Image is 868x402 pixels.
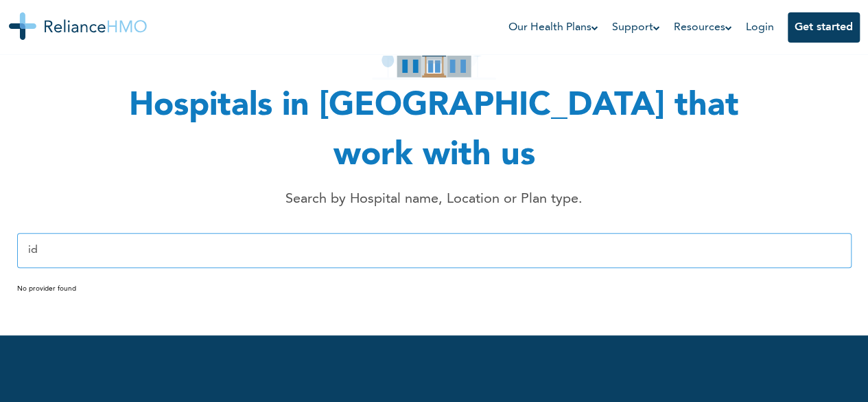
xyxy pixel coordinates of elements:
p: No provider found [17,284,852,293]
a: Support [612,19,660,36]
p: Search by Hospital name, Location or Plan type. [126,189,743,210]
a: Resources [674,19,732,36]
h1: Hospitals in [GEOGRAPHIC_DATA] that work with us [91,82,777,181]
a: Our Health Plans [508,19,598,36]
button: Get started [788,12,860,43]
a: Login [746,22,774,33]
input: Enter Hospital name, location or plan type... [17,233,852,268]
img: Reliance HMO's Logo [9,12,147,40]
